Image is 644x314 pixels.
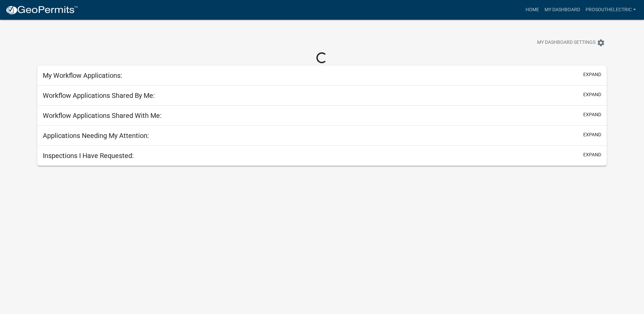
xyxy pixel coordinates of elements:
h5: Workflow Applications Shared By Me: [43,91,155,100]
a: My Dashboard [542,3,583,16]
h5: Inspections I Have Requested: [43,152,134,160]
h5: My Workflow Applications: [43,71,122,80]
h5: Workflow Applications Shared With Me: [43,111,162,120]
button: expand [583,151,601,158]
button: expand [583,71,601,78]
i: settings [597,39,605,47]
button: My Dashboard Settingssettings [532,36,610,49]
button: expand [583,111,601,118]
span: My Dashboard Settings [537,39,595,47]
button: expand [583,91,601,98]
a: Prosouthelectric [583,3,639,16]
a: Home [523,3,542,16]
h5: Applications Needing My Attention: [43,132,149,140]
button: expand [583,131,601,138]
